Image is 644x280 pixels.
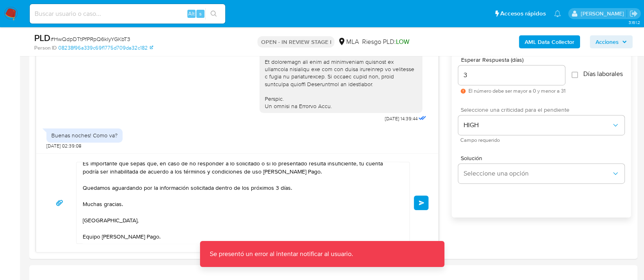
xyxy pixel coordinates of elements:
button: Acciones [590,35,633,48]
a: Notificaciones [554,10,561,17]
input: days_to_wait [458,70,565,80]
button: AML Data Collector [519,35,580,48]
span: Días laborales [583,70,622,78]
span: s [199,10,202,17]
p: OPEN - IN REVIEW STAGE I [257,36,334,48]
div: MLA [338,37,358,46]
span: Alt [188,10,195,17]
b: PLD [34,31,51,44]
span: [DATE] 14:39:44 [385,115,417,122]
a: 08238f96a339c69f1775d709da32c182 [58,44,153,52]
p: milagros.cisterna@mercadolibre.com [580,10,626,17]
span: LOW [396,37,409,46]
textarea: Hola [PERSON_NAME] En función de las operaciones registradas en tu cuenta [PERSON_NAME] Pago, nec... [83,162,399,243]
span: HIGH [463,121,611,129]
span: Acciones [596,35,619,48]
button: Enviar [414,195,429,210]
input: Días laborales [571,72,578,78]
button: Seleccione una opción [458,164,624,183]
span: Esperar Respuesta (días) [461,57,567,63]
span: Solución [461,155,627,161]
b: AML Data Collector [525,35,574,48]
span: Enviar [419,200,424,205]
span: Riesgo PLD: [362,37,409,46]
span: # HwQdpDTtPfPRpQ6kIyYGKbT3 [51,35,130,43]
a: Salir [629,9,638,18]
span: El número debe ser mayor a 0 y menor a 31 [468,88,565,94]
span: Seleccione una opción [463,169,611,178]
span: Accesos rápidos [500,9,546,18]
span: 3.161.2 [628,19,640,26]
button: search-icon [205,8,222,20]
span: Seleccione una criticidad para el pendiente [461,107,627,113]
button: HIGH [458,115,624,135]
span: Campo requerido [460,138,626,142]
span: [DATE] 02:39:08 [46,143,81,149]
p: Se presentó un error al intentar notificar al usuario. [200,241,363,267]
div: Buenas noches! Como va? [51,132,118,139]
b: Person ID [34,44,57,52]
input: Buscar usuario o caso... [30,9,225,19]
